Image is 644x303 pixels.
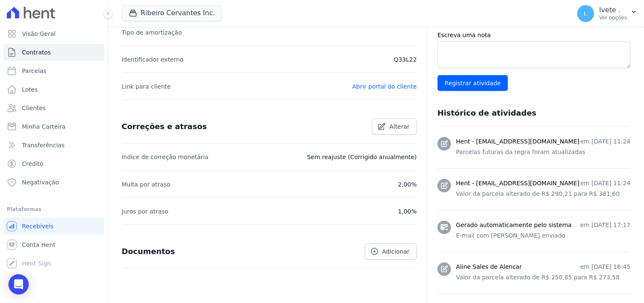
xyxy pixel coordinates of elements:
[580,262,630,271] p: em [DATE] 16:45
[122,27,182,38] p: Tipo de amortização
[365,243,417,260] a: Adicionar
[580,179,630,188] p: em [DATE] 11:24
[456,189,630,198] p: Valor da parcela alterado de R$ 290,21 para R$ 381,60
[3,25,104,42] a: Visão Geral
[122,54,183,65] p: Identificador externo
[3,155,104,172] a: Crédito
[456,179,579,188] h3: Hent - [EMAIL_ADDRESS][DOMAIN_NAME]
[22,48,51,57] span: Contratos
[22,30,56,38] span: Visão Geral
[3,100,104,116] a: Clientes
[122,152,209,162] p: Índice de correção monetária
[456,148,630,157] p: Parcelas futuras da regra foram atualizadas
[437,75,508,91] input: Registrar atividade
[122,246,175,257] h3: Documentos
[580,221,630,230] p: em [DATE] 17:17
[398,179,417,189] p: 2,00%
[599,6,627,14] p: Ivete .
[3,81,104,98] a: Lotes
[22,85,38,94] span: Lotes
[3,137,104,154] a: Transferências
[22,160,43,168] span: Crédito
[122,81,171,92] p: Link para cliente
[584,11,588,16] span: I.
[122,5,222,21] button: Ribeiro Cervantes Inc.
[22,104,46,112] span: Clientes
[3,62,104,79] a: Parcelas
[22,222,54,230] span: Recebíveis
[372,119,417,135] a: Alterar
[7,204,101,214] div: Plataformas
[456,221,572,230] h3: Gerado automaticamente pelo sistema
[122,206,168,216] p: Juros por atraso
[22,67,46,75] span: Parcelas
[122,179,170,189] p: Multa por atraso
[8,274,29,295] div: Open Intercom Messenger
[3,174,104,191] a: Negativação
[3,118,104,135] a: Minha Carteira
[437,108,536,118] h3: Histórico de atividades
[456,262,522,271] h3: Aline Sales de Alencar
[352,83,417,90] a: Abrir portal do cliente
[22,241,55,249] span: Conta Hent
[3,236,104,253] a: Conta Hent
[3,218,104,235] a: Recebíveis
[22,122,65,131] span: Minha Carteira
[382,247,410,256] span: Adicionar
[394,54,417,65] p: Q33L22
[571,2,644,25] button: I. Ivete . Ver opções
[456,231,630,240] p: E-mail com [PERSON_NAME] enviado
[580,137,630,146] p: em [DATE] 11:24
[389,122,410,131] span: Alterar
[22,141,65,149] span: Transferências
[398,206,417,216] p: 1,00%
[307,152,417,162] p: Sem reajuste (Corrigido anualmente)
[456,137,579,146] h3: Hent - [EMAIL_ADDRESS][DOMAIN_NAME]
[122,122,207,132] h3: Correções e atrasos
[3,44,104,61] a: Contratos
[437,31,630,40] label: Escreva uma nota
[456,273,630,282] p: Valor da parcela alterado de R$ 250,85 para R$ 273,58
[599,14,627,21] p: Ver opções
[22,178,59,187] span: Negativação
